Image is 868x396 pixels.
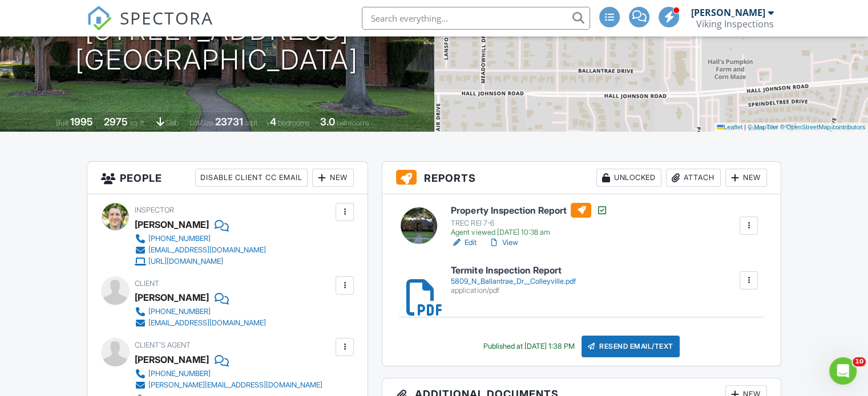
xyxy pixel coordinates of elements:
[596,169,661,187] div: Unlocked
[56,119,68,127] span: Built
[278,119,309,127] span: bedrooms
[270,116,276,128] div: 4
[166,119,179,127] span: slab
[135,368,322,379] a: [PHONE_NUMBER]
[725,169,767,187] div: New
[87,15,213,39] a: SPECTORA
[189,119,213,127] span: Lot Size
[87,162,368,194] h3: People
[744,124,746,130] span: |
[320,116,335,128] div: 3.0
[148,257,223,266] div: [URL][DOMAIN_NAME]
[135,317,266,329] a: [EMAIL_ADDRESS][DOMAIN_NAME]
[148,319,266,328] div: [EMAIL_ADDRESS][DOMAIN_NAME]
[451,277,575,286] div: 5809_N_Ballantrae_Dr__Colleyville.pdf
[135,379,322,391] a: [PERSON_NAME][EMAIL_ADDRESS][DOMAIN_NAME]
[488,237,518,248] a: View
[691,7,765,18] div: [PERSON_NAME]
[666,169,721,187] div: Attach
[337,119,369,127] span: bathrooms
[135,216,209,233] div: [PERSON_NAME]
[148,369,211,378] div: [PHONE_NUMBER]
[362,7,590,30] input: Search everything...
[748,124,778,130] a: © MapTiler
[195,169,308,187] div: Disable Client CC Email
[582,336,680,357] div: Resend Email/Text
[148,307,211,316] div: [PHONE_NUMBER]
[148,234,211,243] div: [PHONE_NUMBER]
[135,306,266,317] a: [PHONE_NUMBER]
[70,116,93,128] div: 1995
[135,289,209,306] div: [PERSON_NAME]
[135,244,266,256] a: [EMAIL_ADDRESS][DOMAIN_NAME]
[87,6,112,31] img: The Best Home Inspection Software - Spectora
[75,15,358,76] h1: [STREET_ADDRESS] [GEOGRAPHIC_DATA]
[104,116,128,128] div: 2975
[451,266,575,276] h6: Termite Inspection Report
[130,119,146,127] span: sq. ft.
[717,124,742,130] a: Leaflet
[245,119,259,127] span: sq.ft.
[148,381,322,390] div: [PERSON_NAME][EMAIL_ADDRESS][DOMAIN_NAME]
[312,169,354,187] div: New
[451,237,477,248] a: Edit
[135,279,159,288] span: Client
[382,162,781,194] h3: Reports
[135,233,266,244] a: [PHONE_NUMBER]
[215,116,243,128] div: 23731
[451,219,607,228] div: TREC REI 7-6
[451,286,575,295] div: application/pdf
[451,266,575,295] a: Termite Inspection Report 5809_N_Ballantrae_Dr__Colleyville.pdf application/pdf
[135,206,174,214] span: Inspector
[829,357,857,385] iframe: Intercom live chat
[483,342,575,351] div: Published at [DATE] 1:38 PM
[853,357,866,366] span: 10
[148,246,266,255] div: [EMAIL_ADDRESS][DOMAIN_NAME]
[780,124,865,130] a: © OpenStreetMap contributors
[451,228,607,237] div: Agent viewed [DATE] 10:38 am
[120,6,213,30] span: SPECTORA
[135,341,191,349] span: Client's Agent
[696,18,774,30] div: Viking Inspections
[451,203,607,218] h6: Property Inspection Report
[451,203,607,237] a: Property Inspection Report TREC REI 7-6 Agent viewed [DATE] 10:38 am
[135,256,266,267] a: [URL][DOMAIN_NAME]
[135,351,209,368] a: [PERSON_NAME]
